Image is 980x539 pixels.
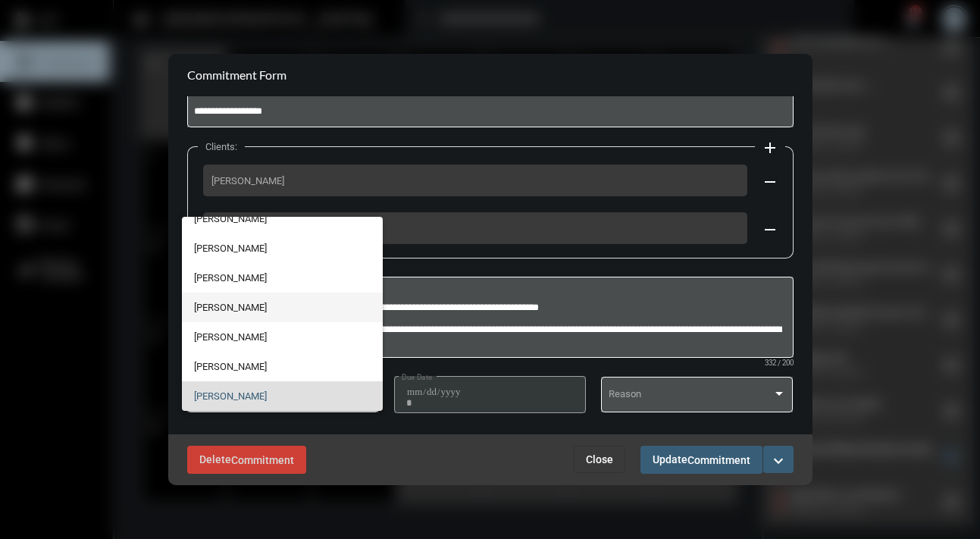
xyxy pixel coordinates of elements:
span: [PERSON_NAME] [194,381,370,411]
span: [PERSON_NAME] [194,352,370,381]
span: [PERSON_NAME] [194,263,370,293]
span: [PERSON_NAME] [194,204,370,233]
span: [PERSON_NAME] [194,322,370,352]
span: [PERSON_NAME] [194,293,370,322]
span: [PERSON_NAME] [194,233,370,263]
